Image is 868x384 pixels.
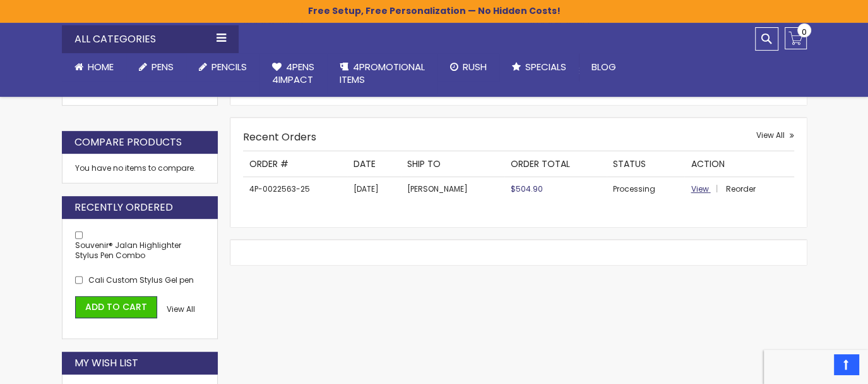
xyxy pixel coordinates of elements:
td: Processing [607,177,684,202]
th: Order Total [504,151,607,177]
iframe: Google Customer Reviews [764,350,868,384]
a: Pens [126,53,186,81]
a: View All [756,130,794,140]
th: Action [684,151,794,177]
a: Specials [499,53,579,81]
span: Pens [152,60,174,73]
span: Add to Cart [85,300,147,313]
button: Add to Cart [75,296,157,318]
span: View [691,183,708,194]
td: [PERSON_NAME] [401,177,505,202]
th: Ship To [401,151,505,177]
span: View All [167,304,195,314]
a: 4PROMOTIONALITEMS [327,53,437,94]
a: Souvenir® Jalan Highlighter Stylus Pen Combo [75,240,181,261]
strong: Recent Orders [243,130,316,144]
span: 4Pens 4impact [272,60,314,86]
a: Pencils [186,53,259,81]
span: 4PROMOTIONAL ITEMS [340,60,425,86]
a: Rush [437,53,499,81]
span: $504.90 [511,183,543,194]
span: Blog [592,60,616,73]
a: Cali Custom Stylus Gel pen [88,275,193,285]
a: View All [167,304,195,314]
strong: Recently Ordered [74,201,173,214]
span: Specials [525,60,566,73]
span: Home [88,60,114,73]
a: 0 [785,27,807,49]
span: 0 [802,26,807,38]
a: 4Pens4impact [259,53,327,94]
span: Pencils [211,60,247,73]
strong: Compare Products [74,135,182,149]
td: 4P-0022563-25 [243,177,347,202]
th: Order # [243,151,347,177]
span: Rush [463,60,487,73]
a: View [691,183,723,194]
a: Blog [579,53,629,81]
a: Home [62,53,126,81]
strong: My Wish List [74,356,138,370]
div: All Categories [62,25,239,53]
th: Date [347,151,401,177]
td: [DATE] [347,177,401,202]
a: Reorder [725,183,755,194]
div: You have no items to compare. [62,154,218,183]
span: View All [756,130,785,140]
th: Status [607,151,684,177]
